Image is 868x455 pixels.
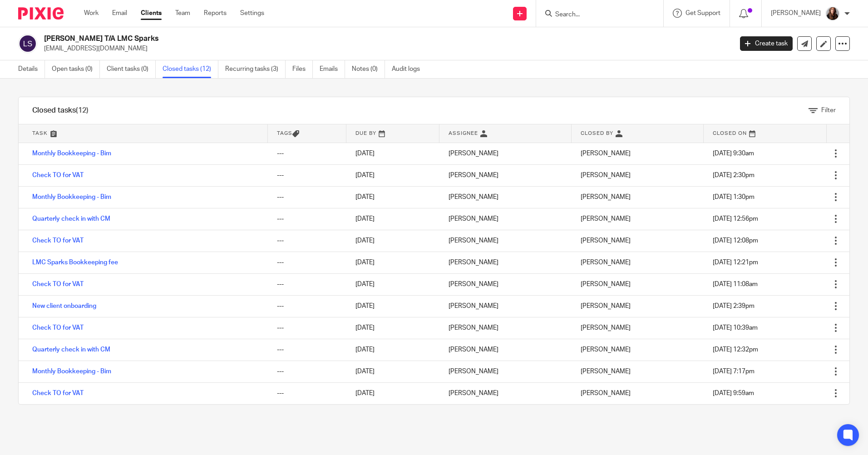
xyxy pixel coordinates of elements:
span: [PERSON_NAME] [581,216,631,222]
div: --- [277,345,337,354]
span: [DATE] 12:08pm [713,237,758,244]
span: [DATE] 12:56pm [713,216,758,222]
span: [DATE] 7:17pm [713,368,755,375]
span: [PERSON_NAME] [581,368,631,375]
a: Emails [320,60,345,78]
a: Recurring tasks (3) [225,60,286,78]
p: [PERSON_NAME] [771,9,821,18]
img: svg%3E [18,34,37,53]
span: (12) [76,107,89,114]
h2: [PERSON_NAME] T/A LMC Sparks [44,34,590,44]
a: Details [18,60,45,78]
a: Files [292,60,313,78]
td: [DATE] [346,339,439,361]
h1: Closed tasks [32,106,89,115]
div: --- [277,280,337,289]
span: [PERSON_NAME] [581,303,631,309]
span: [PERSON_NAME] [581,281,631,287]
div: --- [277,149,337,158]
img: Pixie [18,7,64,20]
td: [DATE] [346,230,439,252]
a: Create task [740,36,793,51]
a: Email [112,9,127,18]
td: [DATE] [346,208,439,230]
a: Audit logs [392,60,427,78]
a: Quarterly check in with CM [32,346,110,353]
span: [PERSON_NAME] [581,346,631,353]
span: [DATE] 9:59am [713,390,754,396]
span: [PERSON_NAME] [581,150,631,157]
div: --- [277,258,337,267]
td: [PERSON_NAME] [439,361,572,382]
div: --- [277,236,337,245]
td: [PERSON_NAME] [439,252,572,273]
td: [PERSON_NAME] [439,295,572,317]
span: [DATE] 1:30pm [713,194,755,200]
a: New client onboarding [32,303,96,309]
td: [PERSON_NAME] [439,382,572,404]
td: [DATE] [346,186,439,208]
a: Reports [204,9,227,18]
span: Filter [821,107,836,114]
td: [DATE] [346,252,439,273]
span: [DATE] 10:39am [713,325,758,331]
a: Client tasks (0) [107,60,156,78]
a: Check TO for VAT [32,390,84,396]
span: [PERSON_NAME] [581,259,631,266]
a: Check TO for VAT [32,325,84,331]
td: [PERSON_NAME] [439,230,572,252]
span: [PERSON_NAME] [581,325,631,331]
a: Notes (0) [352,60,385,78]
td: [DATE] [346,164,439,186]
span: [DATE] 11:08am [713,281,758,287]
td: [DATE] [346,361,439,382]
td: [PERSON_NAME] [439,317,572,339]
a: Closed tasks (12) [163,60,218,78]
span: [DATE] 2:30pm [713,172,755,178]
a: LMC Sparks Bookkeeping fee [32,259,118,266]
td: [PERSON_NAME] [439,208,572,230]
td: [DATE] [346,317,439,339]
p: [EMAIL_ADDRESS][DOMAIN_NAME] [44,44,726,53]
td: [DATE] [346,295,439,317]
span: [PERSON_NAME] [581,390,631,396]
span: [DATE] 12:32pm [713,346,758,353]
a: Check TO for VAT [32,281,84,287]
td: [DATE] [346,143,439,164]
td: [DATE] [346,273,439,295]
td: [DATE] [346,382,439,404]
a: Monthly Bookkeeping - Bim [32,150,111,157]
span: [DATE] 2:39pm [713,303,755,309]
a: Team [175,9,190,18]
a: Settings [240,9,264,18]
td: [PERSON_NAME] [439,186,572,208]
div: --- [277,323,337,332]
a: Check TO for VAT [32,237,84,244]
td: [PERSON_NAME] [439,164,572,186]
td: [PERSON_NAME] [439,143,572,164]
a: Open tasks (0) [52,60,100,78]
td: [PERSON_NAME] [439,339,572,361]
span: [PERSON_NAME] [581,194,631,200]
td: [PERSON_NAME] [439,273,572,295]
a: Check TO for VAT [32,172,84,178]
a: Quarterly check in with CM [32,216,110,222]
img: IMG_0011.jpg [825,6,840,21]
div: --- [277,367,337,376]
a: Monthly Bookkeeping - Bim [32,194,111,200]
th: Tags [268,124,346,143]
span: [DATE] 9:30am [713,150,754,157]
a: Clients [141,9,162,18]
div: --- [277,214,337,223]
a: Work [84,9,99,18]
span: [PERSON_NAME] [581,237,631,244]
input: Search [554,11,636,19]
span: Get Support [686,10,720,16]
a: Monthly Bookkeeping - Bim [32,368,111,375]
div: --- [277,193,337,202]
span: [PERSON_NAME] [581,172,631,178]
div: --- [277,389,337,398]
div: --- [277,171,337,180]
div: --- [277,302,337,311]
span: [DATE] 12:21pm [713,259,758,266]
